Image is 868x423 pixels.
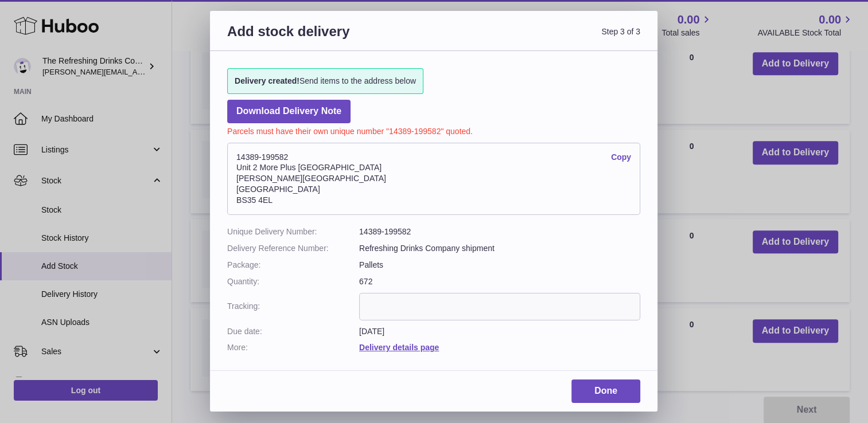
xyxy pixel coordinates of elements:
[227,143,640,215] address: 14389-199582 Unit 2 More Plus [GEOGRAPHIC_DATA] [PERSON_NAME][GEOGRAPHIC_DATA] [GEOGRAPHIC_DATA] ...
[359,343,439,352] a: Delivery details page
[359,243,640,254] dd: Refreshing Drinks Company shipment
[359,260,640,271] dd: Pallets
[611,152,631,163] a: Copy
[227,276,359,287] dt: Quantity:
[434,22,640,54] span: Step 3 of 3
[227,342,359,353] dt: More:
[227,100,351,123] a: Download Delivery Note
[227,243,359,254] dt: Delivery Reference Number:
[227,326,359,337] dt: Due date:
[227,226,359,237] dt: Unique Delivery Number:
[359,326,640,337] dd: [DATE]
[227,293,359,320] dt: Tracking:
[227,22,434,54] h3: Add stock delivery
[235,76,299,85] strong: Delivery created!
[227,260,359,271] dt: Package:
[235,76,416,87] span: Send items to the address below
[359,226,640,237] dd: 14389-199582
[571,379,640,403] a: Done
[227,123,640,137] p: Parcels must have their own unique number "14389-199582" quoted.
[359,276,640,287] dd: 672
